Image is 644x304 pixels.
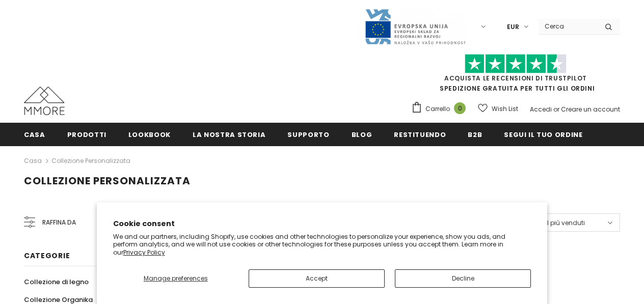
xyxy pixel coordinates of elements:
[444,74,587,82] a: Acquista le recensioni di TrustPilot
[395,269,531,288] button: Decline
[364,8,466,45] img: Javni Razpis
[123,248,165,257] a: Privacy Policy
[492,104,518,114] span: Wish List
[287,123,329,146] a: supporto
[504,130,582,140] span: Segui il tuo ordine
[67,123,106,146] a: Prodotti
[24,123,45,146] a: Casa
[454,102,466,114] span: 0
[24,155,42,167] a: Casa
[364,22,466,31] a: Javni Razpis
[394,130,446,140] span: Restituendo
[547,218,585,228] span: I più venduti
[24,174,191,188] span: Collezione personalizzata
[539,19,597,34] input: Search Site
[425,104,450,114] span: Carrello
[352,130,372,140] span: Blog
[411,101,471,117] a: Carrello 0
[51,156,130,165] a: Collezione personalizzata
[530,105,552,114] a: Accedi
[24,251,70,261] span: Categorie
[128,130,171,140] span: Lookbook
[42,217,76,228] span: Raffina da
[24,277,89,287] span: Collezione di legno
[465,54,567,74] img: Fidati di Pilot Stars
[128,123,171,146] a: Lookbook
[193,123,265,146] a: La nostra storia
[561,105,620,114] a: Creare un account
[193,130,265,140] span: La nostra storia
[553,105,559,114] span: or
[411,59,620,93] span: SPEDIZIONE GRATUITA PER TUTTI GLI ORDINI
[352,123,372,146] a: Blog
[113,233,531,257] p: We and our partners, including Shopify, use cookies and other technologies to personalize your ex...
[478,100,518,118] a: Wish List
[24,87,65,115] img: Casi MMORE
[287,130,329,140] span: supporto
[113,218,531,229] h2: Cookie consent
[113,269,238,288] button: Manage preferences
[504,123,582,146] a: Segui il tuo ordine
[67,130,106,140] span: Prodotti
[249,269,385,288] button: Accept
[468,130,482,140] span: B2B
[468,123,482,146] a: B2B
[507,22,519,32] span: EUR
[24,273,89,291] a: Collezione di legno
[144,274,208,283] span: Manage preferences
[394,123,446,146] a: Restituendo
[24,130,45,140] span: Casa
